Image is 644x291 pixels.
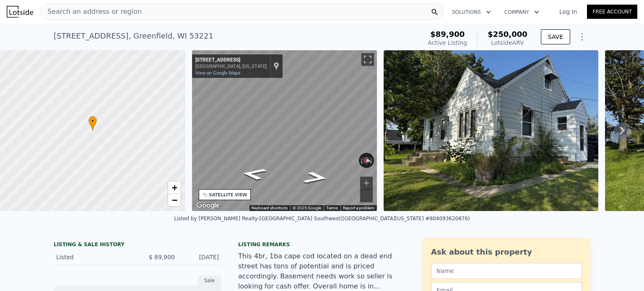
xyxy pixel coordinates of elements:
span: − [171,195,177,205]
div: Sale [198,275,221,286]
button: Reset the view [358,156,374,165]
span: $89,900 [430,30,465,39]
div: Listed by [PERSON_NAME] Realty-[GEOGRAPHIC_DATA] Southwest ([GEOGRAPHIC_DATA][US_STATE] #80409362... [174,216,470,221]
div: LISTING & SALE HISTORY [54,241,221,250]
path: Go North, S 39th St [230,165,277,183]
button: Company [498,5,546,20]
path: Go South, S 39th St [292,169,339,187]
div: Listed [56,253,131,261]
div: [GEOGRAPHIC_DATA], [US_STATE] [195,64,267,69]
button: Show Options [574,28,590,45]
img: Lotside [7,6,33,18]
a: Open this area in Google Maps (opens a new window) [194,200,222,211]
span: Active Listing [428,39,467,46]
span: • [88,117,97,125]
input: Name [431,263,582,279]
img: Sale: 167483546 Parcel: 100680959 [384,50,598,211]
div: Lotside ARV [488,39,527,47]
span: + [171,182,177,193]
button: Toggle fullscreen view [361,53,374,66]
a: View on Google Maps [195,70,241,76]
button: Rotate counterclockwise [359,153,364,168]
a: Log In [549,8,587,16]
span: $250,000 [488,30,527,39]
div: Map [192,50,377,211]
button: Zoom in [360,177,373,189]
a: Free Account [587,5,637,19]
img: Google [194,200,222,211]
button: Zoom out [360,190,373,202]
div: Street View [192,50,377,211]
a: Zoom in [168,181,181,194]
div: SATELLITE VIEW [209,192,247,198]
a: Zoom out [168,194,181,206]
button: SAVE [541,29,570,44]
div: [STREET_ADDRESS] [195,57,267,64]
a: Report a problem [343,206,374,210]
button: Solutions [445,5,498,20]
span: © 2025 Google [293,206,321,210]
div: Listing remarks [238,241,406,248]
div: Ask about this property [431,246,582,258]
button: Keyboard shortcuts [252,205,288,211]
div: • [88,116,97,131]
a: Show location on map [273,62,279,71]
div: [DATE] [182,253,219,261]
span: Search an address or region [41,7,142,17]
div: [STREET_ADDRESS] , Greenfield , WI 53221 [54,30,213,42]
button: Rotate clockwise [370,153,374,168]
span: $ 89,900 [149,254,175,260]
a: Terms [326,206,338,210]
